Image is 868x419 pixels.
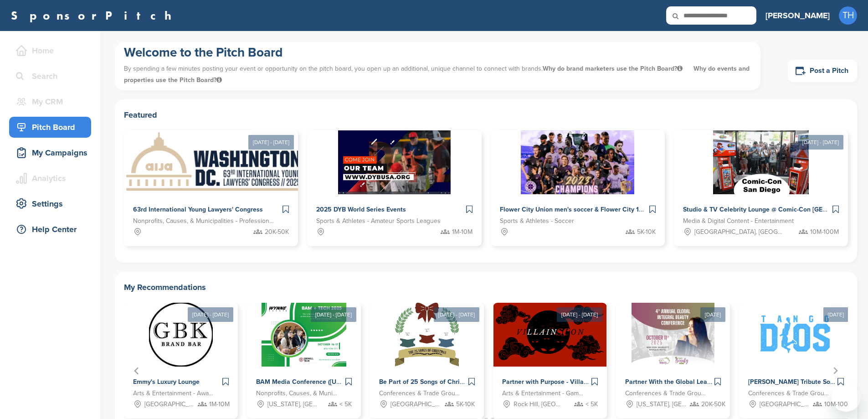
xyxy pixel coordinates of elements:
[9,193,91,214] a: Settings
[493,303,607,367] img: Sponsorpitch &
[124,61,751,88] p: By spending a few minutes posting your event or opportunity on the pitch board, you open up an ad...
[11,10,177,21] a: SponsorPitch
[739,303,853,419] div: 6 of 12
[130,364,143,377] button: Go to last slide
[514,399,565,409] span: Rock Hill, [GEOGRAPHIC_DATA]
[557,307,602,322] div: [DATE] - [DATE]
[452,227,473,237] span: 1M-10M
[133,206,263,213] span: 63rd International Young Lawyers' Congress
[713,130,809,194] img: Sponsorpitch &
[694,227,784,237] span: [GEOGRAPHIC_DATA], [GEOGRAPHIC_DATA]
[839,6,857,25] span: TH
[434,307,479,322] div: [DATE] - [DATE]
[748,388,830,398] span: Conferences & Trade Groups - Sports
[632,303,714,367] img: Sponsorpitch &
[124,116,298,246] a: [DATE] - [DATE] Sponsorpitch & 63rd International Young Lawyers' Congress Nonprofits, Causes, & M...
[14,42,91,59] div: Home
[14,93,91,110] div: My CRM
[14,68,91,84] div: Search
[500,206,699,213] span: Flower City Union men's soccer & Flower City 1872 women's soccer
[502,388,584,398] span: Arts & Entertainment - Gaming Conventions
[701,399,725,409] span: 20K-50K
[124,109,848,121] h2: Featured
[14,119,91,135] div: Pitch Board
[491,130,665,246] a: Sponsorpitch & Flower City Union men's soccer & Flower City 1872 women's soccer Sports & Athletes...
[810,227,839,237] span: 10M-100M
[765,5,830,26] a: [PERSON_NAME]
[133,388,215,398] span: Arts & Entertainment - Award Show
[124,303,238,419] div: 1 of 12
[133,378,200,386] span: Emmy's Luxury Lounge
[493,303,607,419] div: 4 of 12
[370,288,484,419] a: [DATE] - [DATE] Sponsorpitch & Be Part of 25 Songs of Christmas LIVE – A Holiday Experience That ...
[543,65,684,72] span: Why do brand marketers use the Pitch Board?
[379,378,612,386] span: Be Part of 25 Songs of Christmas LIVE – A Holiday Experience That Gives Back
[316,206,406,213] span: 2025 DYB World Series Events
[9,142,91,163] a: My Campaigns
[823,307,848,322] div: [DATE]
[14,170,91,186] div: Analytics
[248,135,294,150] div: [DATE] - [DATE]
[674,116,848,246] a: [DATE] - [DATE] Sponsorpitch & Studio & TV Celebrity Lounge @ Comic-Con [GEOGRAPHIC_DATA]. Over 3...
[625,388,707,398] span: Conferences & Trade Groups - Health and Wellness
[209,399,230,409] span: 1M-10M
[637,399,688,409] span: [US_STATE], [GEOGRAPHIC_DATA]
[740,303,853,367] img: Sponsorpitch &
[379,388,461,398] span: Conferences & Trade Groups - Entertainment
[316,216,441,226] span: Sports & Athletes - Amateur Sports Leagues
[9,168,91,189] a: Analytics
[144,399,195,409] span: [GEOGRAPHIC_DATA], [GEOGRAPHIC_DATA]
[265,227,289,237] span: 20K-50K
[586,399,598,409] span: < 5K
[339,399,352,409] span: < 5K
[262,303,347,367] img: Sponsorpitch &
[124,44,751,61] h1: Welcome to the Pitch Board
[625,378,760,386] span: Partner With the Global Leaders in Aesthetics
[798,135,843,150] div: [DATE] - [DATE]
[9,91,91,112] a: My CRM
[307,130,481,246] a: Sponsorpitch & 2025 DYB World Series Events Sports & Athletes - Amateur Sports Leagues 1M-10M
[124,288,238,419] a: [DATE] - [DATE] Sponsorpitch & Emmy's Luxury Lounge Arts & Entertainment - Award Show [GEOGRAPHIC...
[637,227,656,237] span: 5K-10K
[267,399,318,409] span: [US_STATE], [GEOGRAPHIC_DATA]
[133,216,275,226] span: Nonprofits, Causes, & Municipalities - Professional Development
[188,307,233,322] div: [DATE] - [DATE]
[247,303,361,419] div: 2 of 12
[456,399,475,409] span: 5K-10K
[390,399,442,409] span: [GEOGRAPHIC_DATA], [GEOGRAPHIC_DATA]
[311,307,356,322] div: [DATE] - [DATE]
[9,219,91,240] a: Help Center
[14,221,91,238] div: Help Center
[124,130,305,194] img: Sponsorpitch &
[149,303,213,367] img: Sponsorpitch &
[500,216,574,226] span: Sports & Athletes - Soccer
[616,303,730,419] div: 5 of 12
[493,288,607,419] a: [DATE] - [DATE] Sponsorpitch & Partner with Purpose - VillainSCon 2025 Arts & Entertainment - Gam...
[521,130,634,194] img: Sponsorpitch &
[338,130,451,194] img: Sponsorpitch &
[832,383,861,412] iframe: Button to launch messaging window
[788,60,857,82] a: Post a Pitch
[247,288,361,419] a: [DATE] - [DATE] Sponsorpitch & BAM Media Conference ([US_STATE]) - Business and Technical Media N...
[9,40,91,61] a: Home
[502,378,622,386] span: Partner with Purpose - VillainSCon 2025
[683,216,794,226] span: Media & Digital Content - Entertainment
[14,196,91,212] div: Settings
[256,388,338,398] span: Nonprofits, Causes, & Municipalities - Education
[824,399,853,409] span: 10M-100M
[14,145,91,161] div: My Campaigns
[9,66,91,87] a: Search
[9,117,91,138] a: Pitch Board
[700,307,725,322] div: [DATE]
[765,9,830,22] h3: [PERSON_NAME]
[760,399,811,409] span: [GEOGRAPHIC_DATA], [GEOGRAPHIC_DATA]
[616,288,730,419] a: [DATE] Sponsorpitch & Partner With the Global Leaders in Aesthetics Conferences & Trade Groups - ...
[829,364,842,377] button: Next slide
[395,303,459,367] img: Sponsorpitch &
[256,378,460,386] span: BAM Media Conference ([US_STATE]) - Business and Technical Media
[370,303,484,419] div: 3 of 12
[124,281,848,294] h2: My Recommendations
